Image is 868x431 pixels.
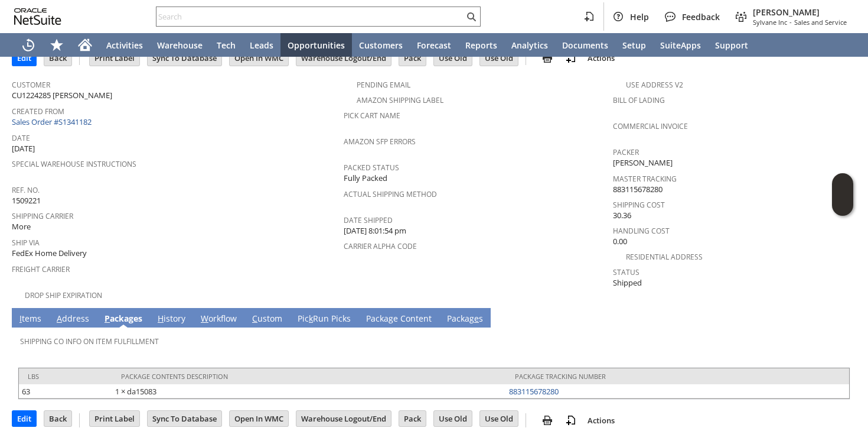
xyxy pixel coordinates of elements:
input: Back [44,50,71,66]
span: Warehouse [157,40,203,51]
svg: Home [78,38,92,52]
span: 883115678280 [613,184,663,195]
a: Customer [12,80,50,90]
span: Sylvane Inc [753,18,787,27]
a: Recent Records [14,33,43,57]
a: Packages [444,313,486,326]
span: 1509221 [12,195,41,206]
input: Open In WMC [230,50,288,66]
span: C [252,313,257,324]
span: Feedback [682,11,720,22]
a: Pending Email [357,80,410,90]
span: I [19,313,22,324]
span: Help [630,11,649,22]
input: Back [44,411,71,426]
span: SuiteApps [660,40,701,51]
img: print.svg [540,413,554,427]
span: Activities [106,40,143,51]
a: SuiteApps [653,33,708,57]
div: lbs [28,372,103,381]
span: P [105,313,110,324]
span: CU1224285 [PERSON_NAME] [12,90,112,101]
div: Shortcuts [43,33,71,57]
a: Tech [210,33,243,57]
a: Ship Via [12,238,40,248]
span: Documents [562,40,608,51]
input: Search [156,9,464,24]
a: Forecast [410,33,458,57]
a: Reports [458,33,504,57]
span: k [309,313,313,324]
img: add-record.svg [564,51,578,65]
a: Created From [12,106,64,116]
a: Drop Ship Expiration [25,290,102,300]
span: e [474,313,479,324]
td: 1 × da15083 [112,384,506,398]
td: 63 [19,384,112,398]
span: Opportunities [288,40,345,51]
a: Setup [615,33,653,57]
a: Items [17,313,44,326]
a: Packed Status [344,163,399,173]
input: Use Old [480,411,518,426]
div: Package Tracking Number [515,372,840,381]
input: Print Label [90,411,139,426]
a: Opportunities [280,33,352,57]
a: Actions [583,415,619,426]
a: Amazon SFP Errors [344,137,416,147]
span: [DATE] [12,143,35,154]
a: Actions [583,53,619,63]
a: Leads [243,33,280,57]
a: Workflow [198,313,240,326]
a: Analytics [504,33,555,57]
svg: logo [14,8,61,25]
a: Pick Cart Name [344,111,400,121]
a: Date Shipped [344,215,393,225]
input: Sync To Database [148,50,221,66]
a: Shipping Cost [613,200,665,210]
iframe: Click here to launch Oracle Guided Learning Help Panel [832,173,853,216]
span: [PERSON_NAME] [753,7,847,18]
svg: Search [464,9,478,24]
input: Edit [12,50,36,66]
a: Bill Of Lading [613,95,665,105]
a: Master Tracking [613,174,677,184]
a: PickRun Picks [295,313,354,326]
span: Leads [250,40,273,51]
a: Address [54,313,92,326]
input: Use Old [480,50,518,66]
input: Pack [399,411,426,426]
a: Use Address V2 [626,80,683,90]
a: Freight Carrier [12,264,70,274]
a: History [155,313,188,326]
span: More [12,221,31,232]
input: Sync To Database [148,411,221,426]
a: Shipping Co Info on Item Fulfillment [20,336,159,346]
a: Warehouse [150,33,210,57]
span: [PERSON_NAME] [613,157,673,168]
input: Warehouse Logout/End [296,411,391,426]
a: Date [12,133,30,143]
input: Pack [399,50,426,66]
input: Open In WMC [230,411,288,426]
span: Support [715,40,748,51]
img: add-record.svg [564,413,578,427]
input: Warehouse Logout/End [296,50,391,66]
a: Special Warehouse Instructions [12,159,136,169]
span: Fully Packed [344,173,387,184]
span: Oracle Guided Learning Widget. To move around, please hold and drag [832,195,853,216]
span: W [201,313,208,324]
input: Print Label [90,50,139,66]
input: Edit [12,411,36,426]
span: H [158,313,164,324]
span: Analytics [511,40,548,51]
a: Shipping Carrier [12,211,73,221]
a: Support [708,33,755,57]
a: Ref. No. [12,185,40,195]
a: Packer [613,147,639,157]
span: Customers [359,40,403,51]
span: Shipped [613,277,642,289]
a: Carrier Alpha Code [344,241,417,251]
svg: Recent Records [21,38,35,52]
span: FedEx Home Delivery [12,248,87,259]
